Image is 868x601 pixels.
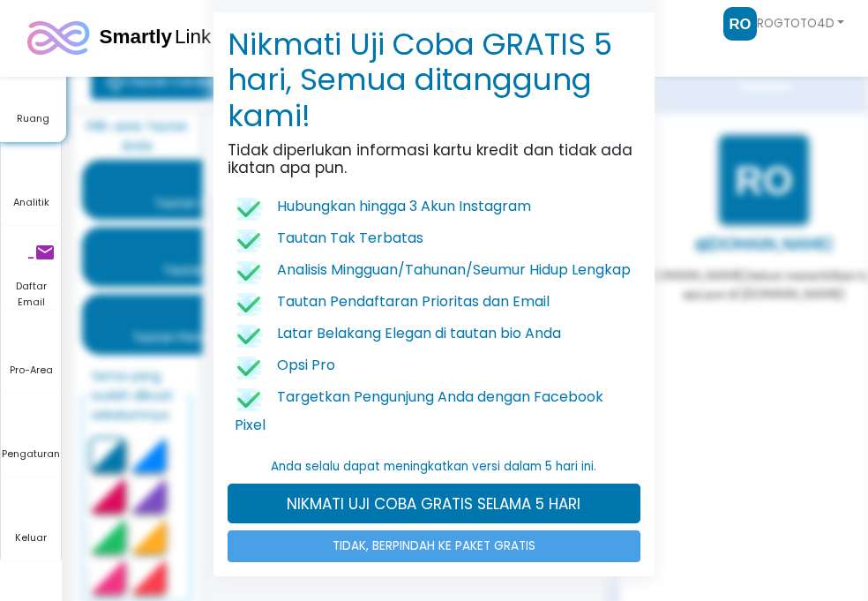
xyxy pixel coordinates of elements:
[228,23,612,138] font: Nikmati Uji Coba GRATIS 5 hari, Semua ditanggung kami!
[277,196,531,216] font: Hubungkan hingga 3 Akun Instagram
[57,503,228,534] img: logo.svg
[277,291,550,312] font: Tautan Pendaftaran Prioritas dan Email
[277,323,561,343] font: Latar Belakang Elegan di tautan bio Anda
[287,492,580,514] font: NIKMATI UJI COBA GRATIS SELAMA 5 HARI
[13,154,273,187] font: @[DOMAIN_NAME] belum menerbitkan tautan apa pun di [DOMAIN_NAME]
[228,139,632,178] font: Tidak diperlukan informasi kartu kredit dan tidak ada ikatan apa pun.
[277,228,423,248] font: Tautan Tak Terbatas
[333,537,535,554] font: TIDAK, BERPINDAH KE PAKET GRATIS
[235,387,603,435] font: Targetkan Pengunjung Anda dengan Facebook Pixel
[271,458,596,475] font: Anda selalu dapat meningkatkan versi dalam 5 hari ini.
[277,355,335,375] font: Opsi Pro
[75,121,212,139] font: @[DOMAIN_NAME]
[277,259,631,280] font: Analisis Mingguan/Tahunan/Seumur Hidup Lengkap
